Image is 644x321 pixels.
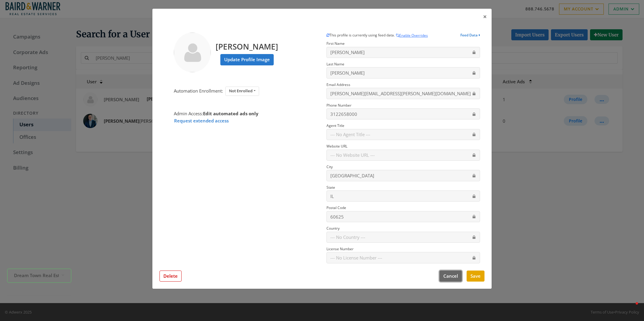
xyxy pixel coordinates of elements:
[326,211,480,222] input: Postal Code
[174,110,258,116] span: Admin Access:
[326,150,480,161] input: Website URL
[326,88,480,99] input: Email Address
[439,271,462,282] button: Cancel
[220,54,274,65] label: Update Profile Image
[174,117,229,125] button: Request extended access
[460,33,480,40] button: Feed Data
[225,87,259,96] button: Not Enrolled
[326,30,396,38] span: This profile is currently using feed data.
[326,62,344,67] small: Last Name
[326,191,480,202] input: State
[326,185,335,190] small: State
[326,144,347,149] small: Website URL
[326,226,340,231] small: Country
[216,37,278,52] h3: [PERSON_NAME]
[7,269,71,283] button: Dream Town Real Estate
[326,67,480,78] input: Last Name
[326,170,480,181] input: City
[483,12,487,21] span: ×
[160,271,182,282] button: Delete
[326,252,480,263] input: License Number
[326,47,480,58] input: First Name
[326,123,344,128] small: Agent Title
[326,246,354,251] small: License Number
[326,82,350,87] small: Email Address
[624,301,638,315] iframe: Intercom live chat
[478,9,492,25] button: Close
[174,33,211,72] img: Randolph Romano profile
[326,103,352,108] small: Phone Number
[396,33,428,39] button: Enable Overrides
[326,232,480,243] input: Country
[174,88,223,94] span: Automation Enrollment:
[326,129,480,140] input: Agent Title
[203,110,258,116] strong: Edit automated ads only
[14,272,59,279] span: Dream Town Real Estate
[326,108,480,119] input: Phone Number
[326,41,345,46] small: First Name
[326,164,333,169] small: City
[326,205,346,210] small: Postal Code
[467,271,484,282] button: Save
